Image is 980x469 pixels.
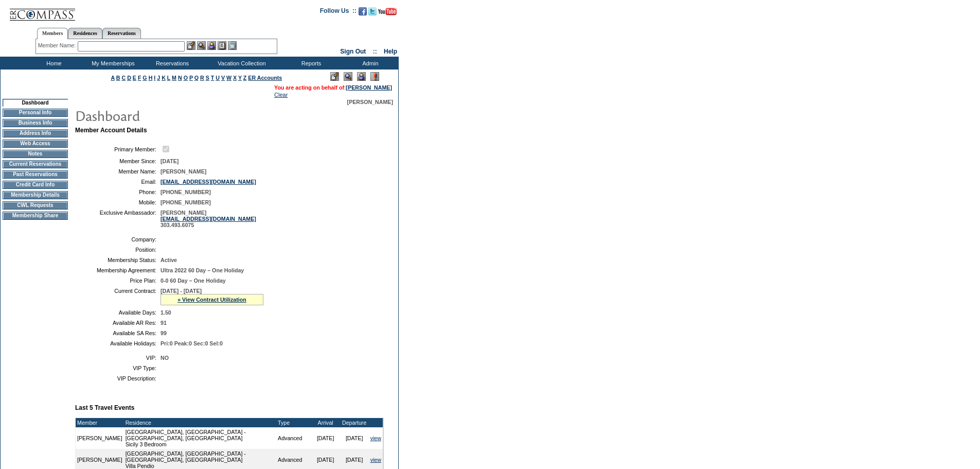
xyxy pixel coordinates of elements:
td: Membership Share [3,212,68,220]
a: A [111,75,115,81]
img: Impersonate [207,41,216,50]
td: Reservations [141,57,201,70]
img: View Mode [344,72,352,81]
span: 99 [161,330,167,336]
img: b_edit.gif [187,41,195,50]
td: Admin [340,57,399,70]
a: Follow us on Twitter [368,10,377,16]
a: Help [384,48,397,55]
td: Home [23,57,82,70]
a: X [233,75,237,81]
span: You are acting on behalf of: [274,84,392,91]
td: Available SA Res: [79,330,156,336]
td: Personal Info [3,109,68,117]
a: Subscribe to our YouTube Channel [378,10,397,16]
td: Available Holidays: [79,340,156,346]
span: [PERSON_NAME] [347,99,393,105]
a: T [211,75,215,81]
span: 0-0 60 Day – One Holiday [161,277,226,284]
img: b_calculator.gif [228,41,237,50]
span: [PHONE_NUMBER] [161,199,211,205]
td: VIP Description: [79,375,156,381]
td: Reports [280,57,340,70]
a: H [149,75,153,81]
td: Residence [124,418,276,427]
td: Email: [79,179,156,185]
a: G [142,75,147,81]
a: V [221,75,225,81]
td: Web Access [3,140,68,148]
div: Member Name: [38,41,78,50]
a: O [184,75,188,81]
td: Member [76,418,124,427]
td: [GEOGRAPHIC_DATA], [GEOGRAPHIC_DATA] - [GEOGRAPHIC_DATA], [GEOGRAPHIC_DATA] Sicily 3 Bedroom [124,427,276,449]
a: J [157,75,160,81]
a: Residences [68,28,102,39]
td: Mobile: [79,199,156,205]
a: Reservations [102,28,141,39]
td: Credit Card Info [3,181,68,189]
td: Follow Us :: [320,6,357,19]
td: [PERSON_NAME] [76,427,124,449]
td: Current Reservations [3,160,68,168]
a: E [133,75,136,81]
td: Past Reservations [3,170,68,179]
a: F [138,75,141,81]
a: [EMAIL_ADDRESS][DOMAIN_NAME] [161,216,256,222]
span: Active [161,257,177,263]
td: Member Name: [79,168,156,175]
td: Available Days: [79,309,156,316]
td: Dashboard [3,99,68,107]
td: [DATE] [311,427,340,449]
a: W [226,75,231,81]
td: Advanced [276,427,311,449]
span: [PHONE_NUMBER] [161,189,211,195]
td: Type [276,418,311,427]
a: I [154,75,155,81]
a: ER Accounts [248,75,282,81]
img: Subscribe to our YouTube Channel [378,8,397,15]
td: VIP Type: [79,365,156,371]
a: R [200,75,204,81]
td: Business Info [3,119,68,127]
a: P [189,75,193,81]
a: [PERSON_NAME] [346,84,392,91]
b: Last 5 Travel Events [75,404,134,411]
span: [DATE] [161,158,179,164]
td: My Memberships [82,57,141,70]
td: Available AR Res: [79,320,156,326]
td: Membership Details [3,191,68,199]
a: N [178,75,182,81]
a: [EMAIL_ADDRESS][DOMAIN_NAME] [161,179,256,185]
td: Notes [3,150,68,158]
a: B [116,75,120,81]
a: D [127,75,131,81]
a: Z [243,75,247,81]
td: Current Contract: [79,288,156,305]
img: pgTtlDashboard.gif [75,105,280,126]
img: Become our fan on Facebook [359,7,367,15]
b: Member Account Details [75,127,147,134]
td: Exclusive Ambassador: [79,210,156,228]
span: Ultra 2022 60 Day – One Holiday [161,267,244,273]
td: [DATE] [340,427,369,449]
span: Pri:0 Peak:0 Sec:0 Sel:0 [161,340,223,346]
a: Sign Out [340,48,366,55]
td: Vacation Collection [201,57,280,70]
a: U [216,75,220,81]
a: » View Contract Utilization [177,297,246,303]
td: Price Plan: [79,277,156,284]
a: Become our fan on Facebook [359,10,367,16]
td: Address Info [3,129,68,137]
a: L [167,75,170,81]
td: Primary Member: [79,144,156,154]
a: Q [194,75,199,81]
img: View [197,41,206,50]
a: view [370,435,381,441]
td: Company: [79,236,156,242]
img: Reservations [218,41,226,50]
td: VIP: [79,355,156,361]
span: :: [373,48,377,55]
td: Arrival [311,418,340,427]
img: Log Concern/Member Elevation [370,72,379,81]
